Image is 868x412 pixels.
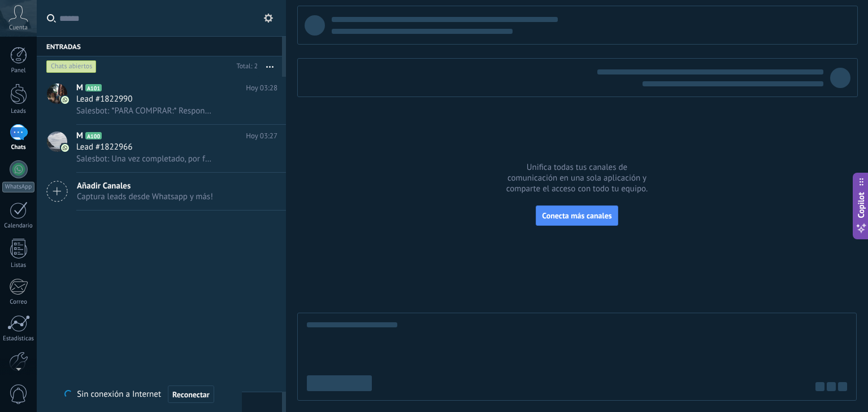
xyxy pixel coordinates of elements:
span: Lead #1822966 [76,142,132,153]
div: Leads [2,108,35,115]
span: Salesbot: *PARA COMPRAR:* Responde con el método de pago que prefieras 👇 ✅ *Yape* ✅ *Plin* ✅ *Int... [76,106,215,116]
img: icon [61,144,69,152]
span: Hoy 03:28 [246,82,277,94]
span: Captura leads desde Whatsapp y más! [77,191,213,202]
span: Reconectar [172,391,210,398]
span: Cuenta [9,24,28,32]
span: M [76,130,83,142]
span: M [76,82,83,94]
a: avatariconMA101Hoy 03:28Lead #1822990Salesbot: *PARA COMPRAR:* Responde con el método de pago que... [37,77,286,124]
span: Añadir Canales [77,181,213,191]
div: Chats abiertos [46,60,97,73]
span: A100 [85,132,102,139]
div: Entradas [37,36,282,56]
span: Lead #1822990 [76,94,132,105]
span: A101 [85,84,102,91]
span: Salesbot: Una vez completado, por favor envíanos: ☑ Foto de tu comprobante 📄 Para poder darte acc... [76,154,215,164]
button: Reconectar [168,385,214,404]
div: Chats [2,144,35,151]
div: Calendario [2,222,35,230]
button: Conecta más canales [536,205,618,226]
div: Listas [2,262,35,269]
img: icon [61,96,69,104]
div: WhatsApp [2,182,34,192]
a: avatariconMA100Hoy 03:27Lead #1822966Salesbot: Una vez completado, por favor envíanos: ☑ Foto de ... [37,125,286,172]
div: Panel [2,67,35,74]
div: Sin conexión a Internet [64,385,214,404]
span: Hoy 03:27 [246,130,277,142]
span: Conecta más canales [542,211,611,221]
div: Estadísticas [2,335,35,343]
button: Más [258,56,282,77]
div: Total: 2 [232,61,258,72]
span: Copilot [856,192,867,218]
div: Correo [2,299,35,306]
